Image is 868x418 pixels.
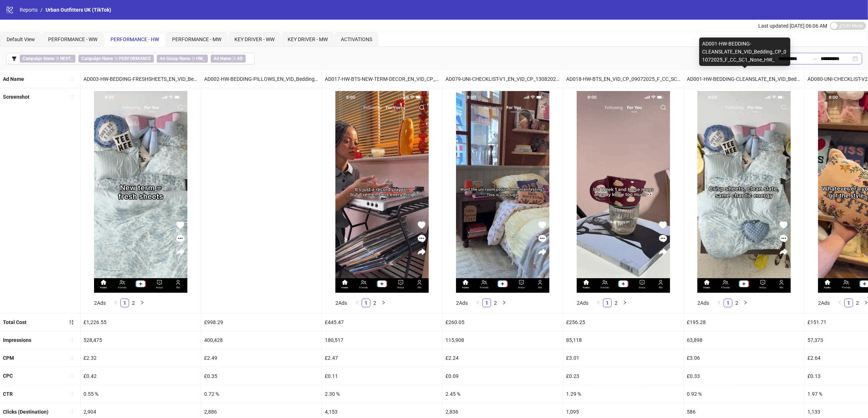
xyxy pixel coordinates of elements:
[502,300,506,305] span: right
[129,299,138,307] li: 2
[196,56,205,61] b: HW_
[69,320,74,325] span: sort-descending
[456,300,468,306] span: 2 Ads
[201,70,322,88] div: AD002-HW-BEDDING-PILLOWS_EN_VID_Bedding_CP_01072026_F_CC_SC1_None_HW_
[362,299,370,307] a: 1
[620,299,629,307] button: right
[3,355,14,361] b: CPM
[237,56,243,61] b: AD
[138,299,147,307] button: right
[322,331,442,349] div: 180,517
[81,331,201,349] div: 528,475
[491,299,500,307] li: 2
[443,349,563,367] div: £2.24
[612,299,620,307] li: 2
[119,56,151,61] b: PERFORMANCE
[697,91,791,293] img: Screenshot 1837174251089954
[81,385,201,403] div: 0.55 %
[443,331,563,349] div: 115,908
[838,300,842,305] span: left
[594,299,603,307] li: Previous Page
[3,409,48,415] b: Clicks (Destination)
[724,299,732,307] li: 1
[623,300,627,305] span: right
[563,70,684,88] div: AD018-HW-BTS_EN_VID_CP_09072025_F_CC_SC1_None_HW
[201,385,322,403] div: 0.72 %
[140,300,144,305] span: right
[60,56,73,61] b: NEST_
[743,300,748,305] span: right
[201,331,322,349] div: 400,428
[69,355,74,360] span: sort-ascending
[853,299,862,307] li: 2
[758,23,827,29] span: Last updated [DATE] 06:06 AM
[717,300,721,305] span: left
[94,91,187,293] img: Screenshot 1837174251089922
[201,367,322,385] div: £0.35
[3,319,27,325] b: Total Cost
[120,299,129,307] li: 1
[563,313,684,331] div: £256.25
[818,300,830,306] span: 2 Ads
[491,299,499,307] a: 2
[482,299,491,307] li: 1
[381,300,386,305] span: right
[379,299,388,307] li: Next Page
[563,331,684,349] div: 85,118
[112,299,120,307] button: left
[234,36,275,42] span: KEY DRIVER - WW
[3,337,31,343] b: Impressions
[69,338,74,343] span: sort-ascending
[443,313,563,331] div: £260.05
[443,70,563,88] div: AD079-UNI-CHECKLIST-V1_EN_VID_CP_13082025_ALLG_CC_SC8_USP10_HW
[138,299,147,307] li: Next Page
[81,70,201,88] div: AD003-HW-BEDDING-FRESHSHEETS_EN_VID_Bedding_CP_01072027_F_CC_SC1_None_HW_
[94,300,106,306] span: 2 Ads
[7,36,35,42] span: Default View
[355,300,359,305] span: left
[812,56,818,62] span: to
[121,299,129,307] a: 1
[341,36,372,42] span: ACTIVATIONS
[684,313,804,331] div: £195.28
[853,299,861,307] a: 2
[3,373,13,379] b: CPC
[844,299,853,307] li: 1
[110,36,159,42] span: PERFORMANCE - HW
[500,299,509,307] button: right
[724,299,732,307] a: 1
[715,299,724,307] button: left
[3,94,30,100] b: Screenshot
[443,385,563,403] div: 2.45 %
[684,331,804,349] div: 63,898
[23,56,54,61] b: Campaign Name
[322,367,442,385] div: £0.11
[577,300,588,306] span: 2 Ads
[371,299,379,307] a: 2
[577,91,670,293] img: Screenshot 1837240349602977
[18,6,39,14] a: Reports
[46,7,111,13] span: Urban Outfitters UK (TikTok)
[69,373,74,378] span: sort-ascending
[201,349,322,367] div: £2.49
[684,385,804,403] div: 0.92 %
[81,56,113,61] b: Campaign Name
[596,300,601,305] span: left
[500,299,509,307] li: Next Page
[81,349,201,367] div: £2.32
[379,299,388,307] button: right
[594,299,603,307] button: left
[474,299,482,307] li: Previous Page
[3,391,13,397] b: CTR
[563,349,684,367] div: £3.01
[335,91,429,293] img: Screenshot 1837238978469969
[697,300,709,306] span: 2 Ads
[812,56,818,62] span: swap-right
[322,70,442,88] div: AD017-HW-BTS-NEW-TERM-DECOR_EN_VID_CP_09072025_F_CC_SC1_None_HW
[353,299,362,307] button: left
[114,300,118,305] span: left
[476,300,480,305] span: left
[684,70,804,88] div: AD001-HW-BEDDING-CLEANSLATE_EN_VID_Bedding_CP_01072025_F_CC_SC1_None_HW_
[443,367,563,385] div: £0.09
[741,299,750,307] li: Next Page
